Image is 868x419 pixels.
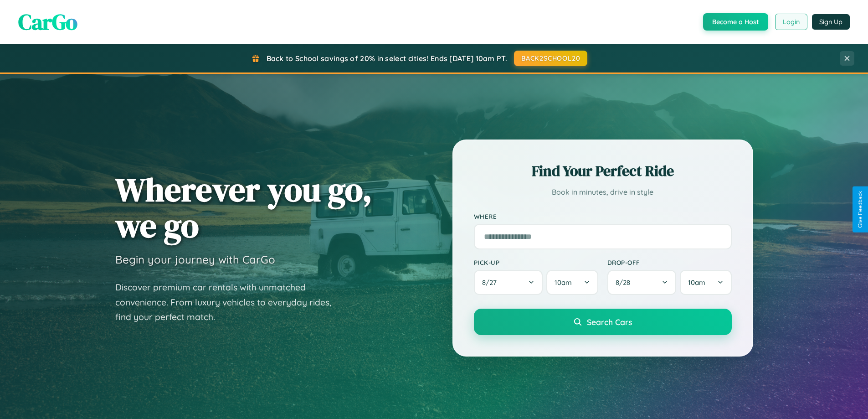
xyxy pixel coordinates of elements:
button: Login [775,14,807,30]
span: Back to School savings of 20% in select cities! Ends [DATE] 10am PT. [267,54,507,63]
span: 8 / 27 [482,278,501,287]
h1: Wherever you go, we go [115,171,372,243]
span: Search Cars [587,317,632,327]
button: BACK2SCHOOL20 [514,51,587,66]
label: Where [474,212,732,220]
h3: Begin your journey with CarGo [115,253,275,266]
h2: Find Your Perfect Ride [474,161,732,181]
span: CarGo [18,7,77,37]
span: 10am [688,278,705,287]
button: Search Cars [474,309,732,335]
button: Sign Up [812,14,850,30]
button: 8/28 [607,270,677,295]
button: 10am [546,270,598,295]
span: 10am [555,278,572,287]
label: Drop-off [607,259,732,266]
p: Book in minutes, drive in style [474,186,732,199]
button: 8/27 [474,270,543,295]
span: 8 / 28 [616,278,635,287]
button: Become a Host [703,13,768,31]
p: Discover premium car rentals with unmatched convenience. From luxury vehicles to everyday rides, ... [115,280,343,325]
div: Give Feedback [857,191,863,228]
button: 10am [680,270,731,295]
label: Pick-up [474,259,598,266]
